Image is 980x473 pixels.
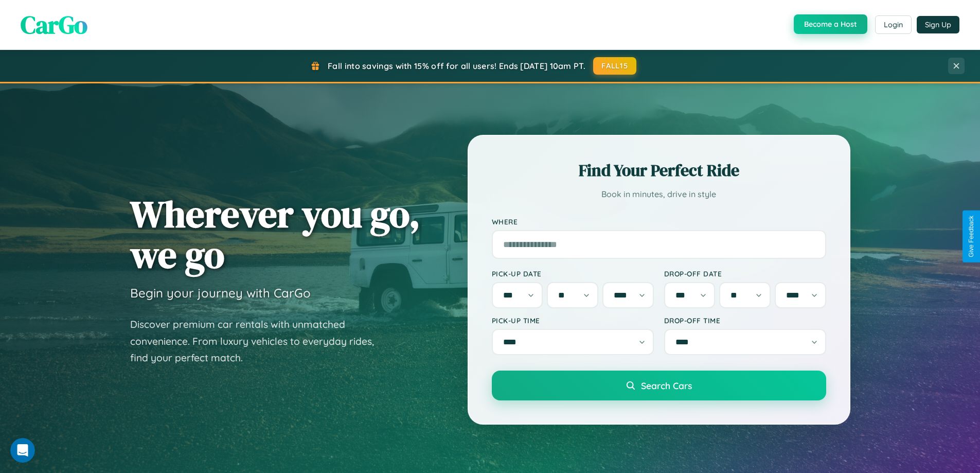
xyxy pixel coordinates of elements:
span: Fall into savings with 15% off for all users! Ends [DATE] 10am PT. [328,61,585,71]
span: CarGo [21,8,87,42]
p: Book in minutes, drive in style [492,187,826,202]
p: Discover premium car rentals with unmatched convenience. From luxury vehicles to everyday rides, ... [130,316,387,366]
span: Search Cars [641,380,692,391]
h1: Wherever you go, we go [130,194,420,275]
h3: Begin your journey with CarGo [130,285,311,301]
label: Where [492,217,826,226]
button: Become a Host [794,14,867,34]
div: Give Feedback [968,216,975,257]
label: Drop-off Time [664,316,826,325]
iframe: Intercom live chat [10,438,35,463]
button: Login [875,15,912,34]
h2: Find Your Perfect Ride [492,159,826,182]
button: FALL15 [593,57,636,75]
label: Pick-up Date [492,269,654,278]
label: Drop-off Date [664,269,826,278]
button: Sign Up [917,16,959,33]
label: Pick-up Time [492,316,654,325]
button: Search Cars [492,371,826,400]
